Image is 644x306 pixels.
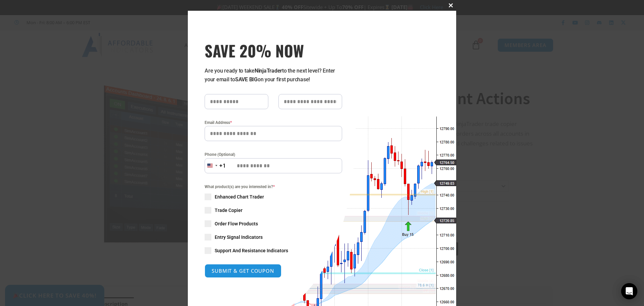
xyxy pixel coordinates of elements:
[205,183,342,190] span: What product(s) are you interested in?
[215,234,263,241] span: Entry Signal Indicators
[215,247,288,254] span: Support And Resistance Indicators
[219,162,226,170] div: +1
[621,283,637,299] div: Open Intercom Messenger
[205,41,342,60] span: SAVE 20% NOW
[255,68,282,74] strong: NinjaTrader
[205,247,342,254] label: Support And Resistance Indicators
[205,264,281,278] button: SUBMIT & GET COUPON
[205,151,342,158] label: Phone (Optional)
[205,158,226,173] button: Selected country
[205,119,342,126] label: Email Address
[205,207,342,214] label: Trade Copier
[235,76,258,83] strong: SAVE BIG
[215,220,258,227] span: Order Flow Products
[205,193,342,200] label: Enhanced Chart Trader
[215,193,264,200] span: Enhanced Chart Trader
[205,234,342,241] label: Entry Signal Indicators
[205,67,342,84] p: Are you ready to take to the next level? Enter your email to on your first purchase!
[215,207,243,214] span: Trade Copier
[205,220,342,227] label: Order Flow Products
